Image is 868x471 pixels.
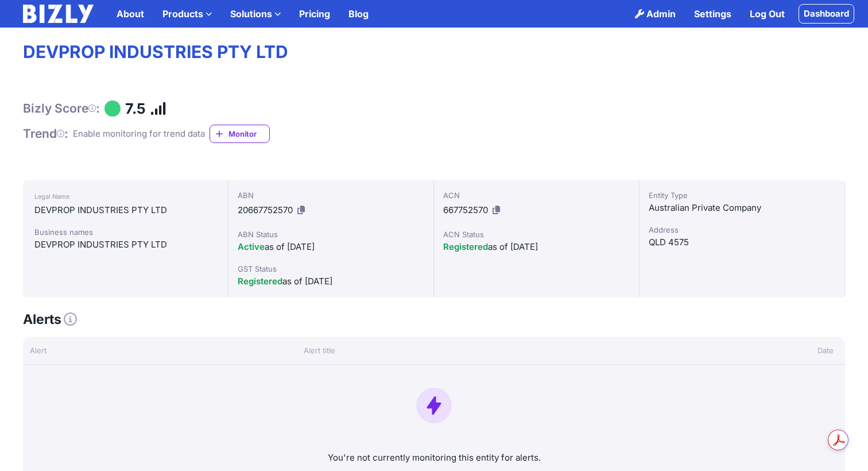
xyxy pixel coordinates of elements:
div: ABN [238,190,424,201]
div: Alert title [297,345,708,356]
div: Legal Name [34,190,216,203]
div: as of [DATE] [238,240,424,254]
span: Trend : [23,126,68,141]
div: as of [DATE] [238,275,424,288]
span: Registered [238,276,282,287]
div: ABN Status [238,229,424,240]
div: GST Status [238,263,424,275]
span: Monitor [228,128,269,140]
div: Date [708,345,845,356]
span: Active [238,241,265,252]
img: bizly_logo_white.svg [23,5,94,23]
div: DEVPROP INDUSTRIES PTY LTD [34,203,216,217]
h1: Bizly Score : [23,101,100,116]
div: Entity Type [649,190,835,201]
h3: Alerts [23,311,77,328]
div: QLD 4575 [649,235,835,249]
div: as of [DATE] [443,240,630,254]
a: Dashboard [799,4,854,24]
a: Settings [685,2,741,25]
h1: DEVPROP INDUSTRIES PTY LTD [23,41,845,63]
a: Pricing [290,2,339,25]
a: Blog [339,2,378,25]
a: Log Out [741,2,794,25]
div: Enable monitoring for trend data [73,127,205,141]
div: Alert [23,345,297,356]
div: ACN Status [443,229,630,240]
a: Monitor [210,125,270,143]
div: DEVPROP INDUSTRIES PTY LTD [34,238,216,252]
span: 667752570 [443,204,488,215]
label: Products [153,2,221,25]
div: Business names [34,226,216,238]
a: About [107,2,153,25]
a: Admin [626,2,685,25]
label: Solutions [221,2,290,25]
div: Address [649,224,835,235]
div: ACN [443,190,630,201]
span: Registered [443,241,488,252]
div: Australian Private Company [649,201,835,215]
h1: 7.5 [125,100,146,118]
span: 20667752570 [238,204,293,215]
p: You're not currently monitoring this entity for alerts. [32,451,836,465]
